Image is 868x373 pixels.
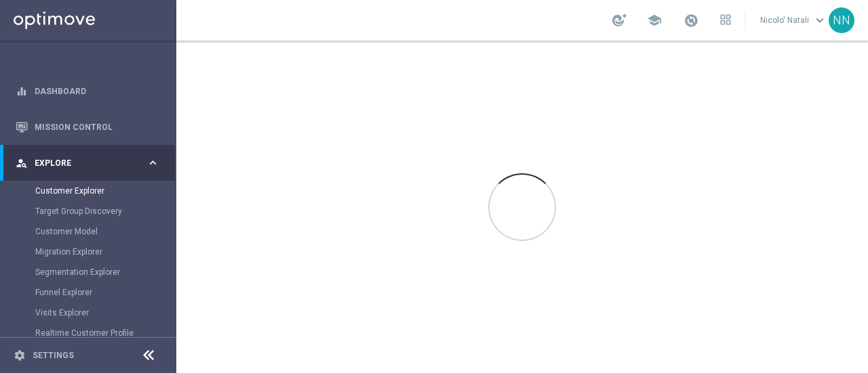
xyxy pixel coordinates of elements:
[35,262,175,282] div: Segmentation Explorer
[35,328,141,338] a: Realtime Customer Profile
[647,13,662,28] span: school
[35,246,141,257] a: Migration Explorer
[35,226,141,237] a: Customer Model
[35,303,175,323] div: Visits Explorer
[812,13,827,28] span: keyboard_arrow_down
[829,7,854,33] div: NN
[16,85,28,97] i: equalizer
[35,287,141,298] a: Funnel Explorer
[35,307,141,318] a: Visits Explorer
[35,185,141,196] a: Customer Explorer
[14,349,26,361] i: settings
[35,267,141,278] a: Segmentation Explorer
[759,10,829,30] a: Nicolo' Natalikeyboard_arrow_down
[16,157,28,169] i: person_search
[16,109,159,145] div: Mission Control
[15,158,160,169] button: person_search Explore keyboard_arrow_right
[35,201,175,221] div: Target Group Discovery
[35,221,175,242] div: Customer Model
[16,73,159,109] div: Dashboard
[15,122,160,133] button: Mission Control
[146,156,159,169] i: keyboard_arrow_right
[35,109,159,145] a: Mission Control
[35,181,175,201] div: Customer Explorer
[35,206,141,217] a: Target Group Discovery
[35,282,175,303] div: Funnel Explorer
[15,86,160,97] button: equalizer Dashboard
[35,73,159,109] a: Dashboard
[35,242,175,262] div: Migration Explorer
[35,159,146,167] span: Explore
[35,323,175,343] div: Realtime Customer Profile
[16,157,146,169] div: Explore
[33,351,74,359] a: Settings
